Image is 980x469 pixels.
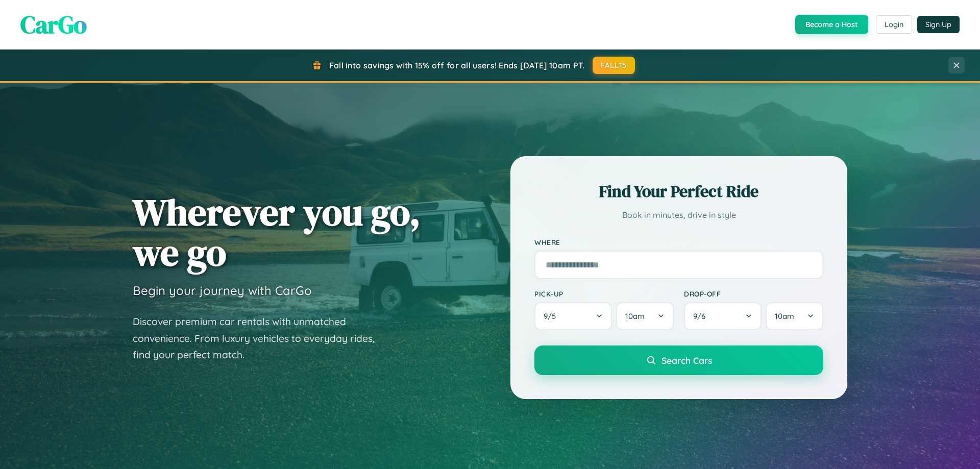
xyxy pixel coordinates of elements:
[534,289,674,298] label: Pick-up
[133,283,312,298] h3: Begin your journey with CarGo
[616,302,674,330] button: 10am
[775,311,794,321] span: 10am
[693,311,710,321] span: 9 / 6
[534,238,823,246] label: Where
[766,302,823,330] button: 10am
[20,8,87,41] span: CarGo
[544,311,561,321] span: 9 / 5
[917,16,960,33] button: Sign Up
[133,313,388,363] p: Discover premium car rentals with unmatched convenience. From luxury vehicles to everyday rides, ...
[534,208,823,223] p: Book in minutes, drive in style
[876,15,912,34] button: Login
[625,311,645,321] span: 10am
[133,192,421,273] h1: Wherever you go, we go
[329,60,585,70] span: Fall into savings with 15% off for all users! Ends [DATE] 10am PT.
[534,345,823,375] button: Search Cars
[684,302,762,330] button: 9/6
[684,289,823,298] label: Drop-off
[534,180,823,203] h2: Find Your Perfect Ride
[795,15,868,34] button: Become a Host
[661,355,712,366] span: Search Cars
[593,57,635,74] button: FALL15
[534,302,612,330] button: 9/5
